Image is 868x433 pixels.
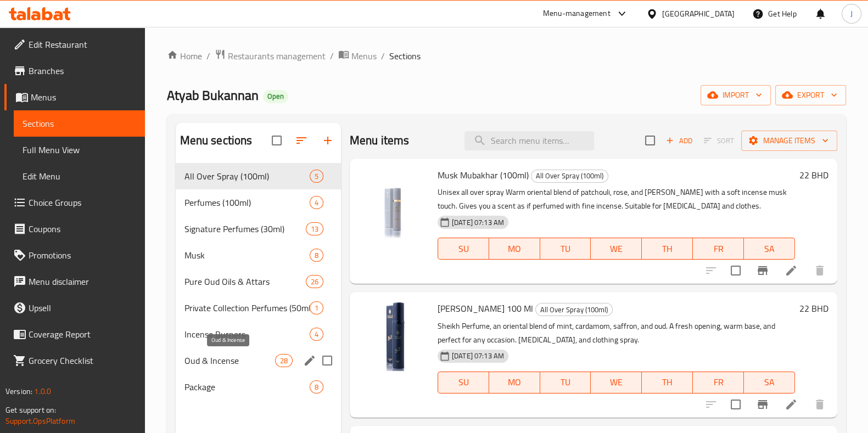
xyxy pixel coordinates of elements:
span: Select all sections [265,129,288,152]
h6: 22 BHD [799,301,828,316]
span: Musk Mubakhar (100ml) [438,167,529,183]
h2: Menu items [350,132,410,149]
button: SA [744,238,795,260]
span: Incense Burners [184,328,310,341]
span: Add item [662,132,697,149]
span: 13 [306,224,323,234]
a: Grocery Checklist [4,347,145,374]
span: Manage items [750,134,828,148]
a: Choice Groups [4,189,145,216]
li: / [330,49,334,63]
span: 1 [310,303,323,313]
button: TH [642,372,693,393]
nav: Menu sections [176,159,341,404]
button: edit [301,352,318,369]
a: Menu disclaimer [4,268,145,295]
button: FR [693,372,744,393]
p: Unisex all over spray Warm oriental blend of patchouli, rose, and [PERSON_NAME] with a soft incen... [438,185,795,213]
span: Grocery Checklist [29,354,136,367]
span: WE [595,374,637,390]
button: delete [807,391,833,418]
a: Menus [4,84,145,110]
span: SU [443,374,485,390]
div: Perfumes (100ml)4 [176,189,341,216]
a: Full Menu View [14,137,145,163]
span: Oud & Incense [184,354,275,367]
span: Select to update [724,259,747,282]
span: All Over Spray (100ml) [531,170,608,182]
div: All Over Spray (100ml) [535,303,613,316]
div: Pure Oud Oils & Attars26 [176,268,341,295]
a: Branches [4,58,145,84]
a: Coverage Report [4,321,145,347]
span: Coupons [29,222,136,235]
a: Menus [338,49,377,63]
span: Menus [351,49,377,63]
span: FR [697,241,740,257]
div: Perfumes (100ml) [184,196,310,209]
span: Musk [184,249,310,262]
span: Package [184,380,310,393]
button: TU [540,238,591,260]
span: FR [697,374,740,390]
span: TU [545,241,587,257]
div: Signature Perfumes (30ml)13 [176,216,341,242]
span: Add [664,134,694,147]
button: delete [807,257,833,284]
a: Coupons [4,216,145,242]
div: items [310,249,323,262]
span: 5 [310,171,323,182]
button: export [775,85,846,105]
span: SA [748,374,791,390]
span: 1.0.0 [34,384,51,398]
img: Al Shaikh 100 Ml [359,301,429,371]
span: [DATE] 07:13 AM [447,217,508,228]
span: [PERSON_NAME] 100 Ml [438,300,533,317]
span: Atyab Bukannan [167,83,259,108]
a: Edit menu item [785,264,798,277]
button: Manage items [741,131,837,151]
div: Private Collection Perfumes (50ml)1 [176,295,341,321]
div: [GEOGRAPHIC_DATA] [662,8,735,20]
div: items [310,170,323,183]
div: items [310,196,323,209]
span: Select to update [724,393,747,416]
div: All Over Spray (100ml)5 [176,163,341,189]
span: import [709,88,762,102]
button: Branch-specific-item [749,391,776,418]
span: Edit Menu [23,170,136,183]
a: Restaurants management [215,49,326,63]
span: J [850,8,853,20]
div: Package8 [176,374,341,400]
span: TU [545,374,587,390]
span: [DATE] 07:13 AM [447,351,508,361]
span: Version: [5,384,32,398]
div: items [310,301,323,314]
li: / [206,49,210,63]
span: Menu disclaimer [29,275,136,288]
span: MO [494,374,536,390]
span: Open [263,92,288,101]
span: Pure Oud Oils & Attars [184,275,306,288]
a: Edit Menu [14,163,145,189]
div: Musk8 [176,242,341,268]
span: Sections [389,49,421,63]
li: / [381,49,385,63]
span: Menus [31,91,136,104]
span: TH [646,374,688,390]
div: items [310,380,323,393]
span: Signature Perfumes (30ml) [184,222,306,235]
button: MO [489,238,540,260]
span: SA [748,241,791,257]
button: SU [438,372,489,393]
span: All Over Spray (100ml) [184,170,310,183]
div: items [306,222,323,235]
span: 4 [310,198,323,208]
a: Upsell [4,295,145,321]
button: Branch-specific-item [749,257,776,284]
a: Promotions [4,242,145,268]
div: items [310,328,323,341]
